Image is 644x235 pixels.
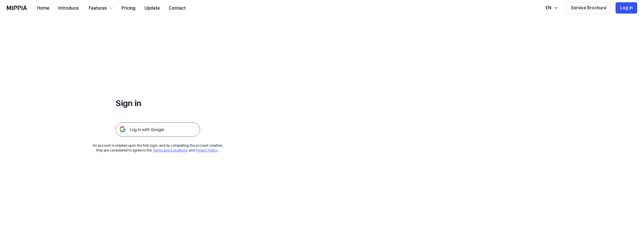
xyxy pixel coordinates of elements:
[88,5,108,12] div: Features
[93,143,223,153] div: An account is created upon the first login, and by completing the account creation, they are cons...
[116,122,200,137] img: 구글 로그인 버튼
[140,0,164,16] a: Update
[140,3,164,14] button: Update
[540,2,561,14] button: EN
[33,3,54,14] button: Home
[117,3,140,14] button: Pricing
[164,3,190,14] button: Contact
[7,6,27,10] img: logo
[616,2,637,14] button: Log in
[153,148,188,152] a: Terms and Conditions
[54,3,83,14] button: Introduce
[196,148,217,152] a: Privacy Policy
[545,5,552,11] div: EN
[83,3,117,14] button: Features
[116,97,200,109] h1: Sign in
[566,2,611,14] button: Service Brochure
